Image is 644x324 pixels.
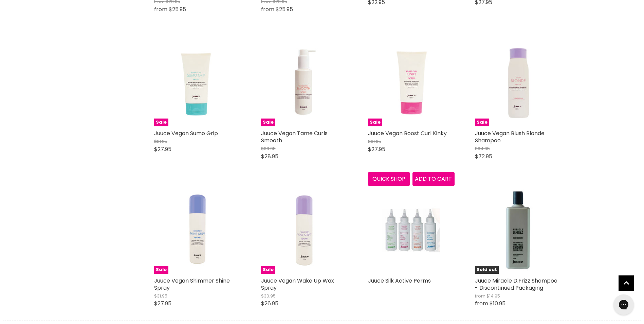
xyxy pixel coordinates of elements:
a: Juuce Vegan Sumo GripSale [154,40,241,126]
img: Juuce Silk Active Perms [382,187,440,274]
span: $28.95 [261,152,278,160]
a: Juuce Vegan Boost Curl Kinky [368,129,447,137]
img: Juuce Vegan Shimmer Shine Spray [180,187,215,274]
span: $25.95 [169,5,186,13]
a: Juuce Vegan Tame Curls Smooth [261,129,328,144]
span: from [261,5,274,13]
a: Juuce Vegan Wake Up Wax Spray [261,277,334,292]
span: from [154,5,167,13]
img: Juuce Vegan Tame Curls Smooth [285,40,324,126]
img: Juuce Vegan Sumo Grip [171,40,223,126]
span: $30.95 [261,293,276,299]
span: Sold out [475,266,499,274]
span: $10.95 [490,300,505,307]
span: Sale [261,266,275,274]
a: Juuce Vegan Tame Curls SmoothSale [261,40,348,126]
span: $14.95 [486,293,500,299]
a: Juuce Miracle D.Frizz Shampoo - Discontinued PackagingSold out [475,187,562,274]
span: Sale [154,266,168,274]
span: Sale [261,119,275,126]
span: $31.95 [154,293,167,299]
span: Sale [368,119,382,126]
button: Add to cart [412,172,455,186]
span: $27.95 [368,145,385,153]
a: Juuce Vegan Shimmer Shine SpraySale [154,187,241,274]
a: Juuce Vegan Blush Blonde ShampooSale [475,40,562,126]
span: $31.95 [368,138,381,145]
span: from [475,293,485,299]
span: $27.95 [154,300,171,307]
a: Juuce Vegan Sumo Grip [154,129,218,137]
span: from [475,300,488,307]
span: Sale [154,119,168,126]
a: Juuce Vegan Wake Up Wax SpraySale [261,187,348,274]
a: Juuce Miracle D.Frizz Shampoo - Discontinued Packaging [475,277,557,292]
span: $31.95 [154,138,167,145]
img: Juuce Vegan Blush Blonde Shampoo [498,40,538,126]
span: $84.95 [475,145,490,152]
a: Juuce Vegan Boost Curl KinkySale [368,40,455,126]
span: Add to cart [415,175,452,183]
img: Juuce Miracle D.Frizz Shampoo - Discontinued Packaging [489,187,547,274]
a: Juuce Vegan Blush Blonde Shampoo [475,129,545,144]
a: Juuce Silk Active Perms [368,187,455,274]
img: Juuce Vegan Wake Up Wax Spray [284,187,324,274]
span: $26.95 [261,300,278,307]
span: $27.95 [154,145,171,153]
a: Juuce Silk Active Perms [368,277,431,285]
button: Quick shop [368,172,410,186]
span: $72.95 [475,152,492,160]
iframe: Gorgias live chat messenger [610,292,637,317]
span: Sale [475,119,489,126]
a: Juuce Vegan Shimmer Shine Spray [154,277,230,292]
span: $33.95 [261,145,276,152]
img: Juuce Vegan Boost Curl Kinky [385,40,437,126]
span: $25.95 [276,5,293,13]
